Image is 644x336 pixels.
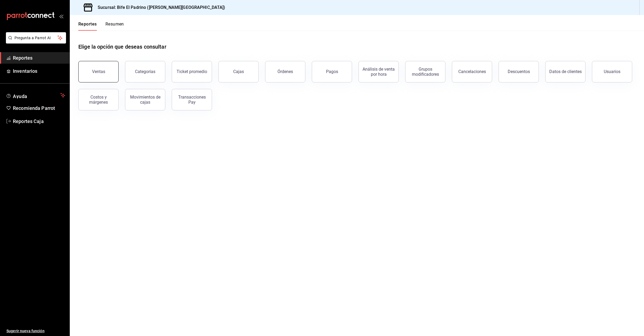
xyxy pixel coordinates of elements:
button: Cancelaciones [452,61,492,82]
button: Pregunta a Parrot AI [6,32,66,44]
button: Órdenes [265,61,305,82]
span: Sugerir nueva función [6,328,65,334]
button: Movimientos de cajas [125,89,165,110]
span: Ayuda [13,92,58,99]
button: Ventas [78,61,119,82]
a: Pregunta a Parrot AI [4,39,66,45]
div: Ventas [92,69,105,74]
div: Transacciones Pay [175,95,208,105]
div: Descuentos [508,69,530,74]
div: Cajas [233,69,244,74]
span: Pregunta a Parrot AI [14,35,58,41]
button: Usuarios [592,61,632,82]
div: Análisis de venta por hora [362,67,395,77]
div: Órdenes [277,69,293,74]
span: Reportes [13,54,65,62]
div: Usuarios [604,69,620,74]
span: Recomienda Parrot [13,104,65,112]
button: Análisis de venta por hora [358,61,399,82]
button: Resumen [105,21,124,31]
h3: Sucursal: Bife El Padrino ([PERSON_NAME][GEOGRAPHIC_DATA]) [93,4,225,11]
span: Inventarios [13,67,65,75]
div: Cancelaciones [458,69,486,74]
span: Reportes Caja [13,118,65,125]
button: Costos y márgenes [78,89,119,110]
button: Grupos modificadores [405,61,445,82]
div: Costos y márgenes [82,95,115,105]
h1: Elige la opción que deseas consultar [78,43,166,51]
button: Transacciones Pay [172,89,212,110]
button: Reportes [78,21,97,31]
button: Cajas [218,61,259,82]
div: Movimientos de cajas [129,95,162,105]
div: Ticket promedio [177,69,207,74]
div: Pagos [326,69,338,74]
button: Pagos [312,61,352,82]
button: Ticket promedio [172,61,212,82]
div: Datos de clientes [549,69,582,74]
button: Categorías [125,61,165,82]
button: Datos de clientes [545,61,586,82]
div: Grupos modificadores [409,67,442,77]
button: Descuentos [499,61,539,82]
div: navigation tabs [78,21,124,31]
div: Categorías [135,69,155,74]
button: open_drawer_menu [59,14,63,18]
